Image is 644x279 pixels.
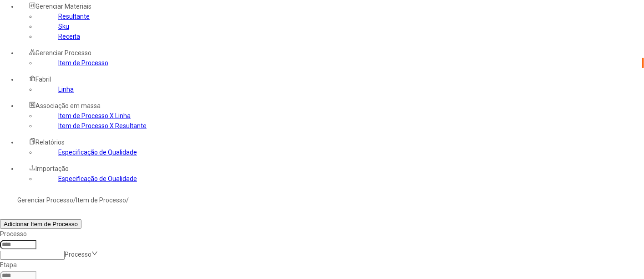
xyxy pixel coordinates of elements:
[58,33,80,40] a: Receita
[76,196,126,204] a: Item de Processo
[65,251,91,258] nz-select-placeholder: Processo
[35,139,65,146] span: Relatórios
[58,112,131,119] a: Item de Processo X Linha
[35,102,101,109] span: Associação em massa
[58,13,90,20] a: Resultante
[73,196,76,204] nz-breadcrumb-separator: /
[58,122,147,129] a: Item de Processo X Resultante
[35,49,91,57] span: Gerenciar Processo
[58,86,74,93] a: Linha
[35,76,51,83] span: Fabril
[4,221,78,227] span: Adicionar Item de Processo
[58,149,137,156] a: Especificação de Qualidade
[17,196,73,204] a: Gerenciar Processo
[58,59,108,67] a: Item de Processo
[126,196,129,204] nz-breadcrumb-separator: /
[58,175,137,182] a: Especificação de Qualidade
[35,3,91,10] span: Gerenciar Materiais
[35,165,69,172] span: Importação
[58,23,69,30] a: Sku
